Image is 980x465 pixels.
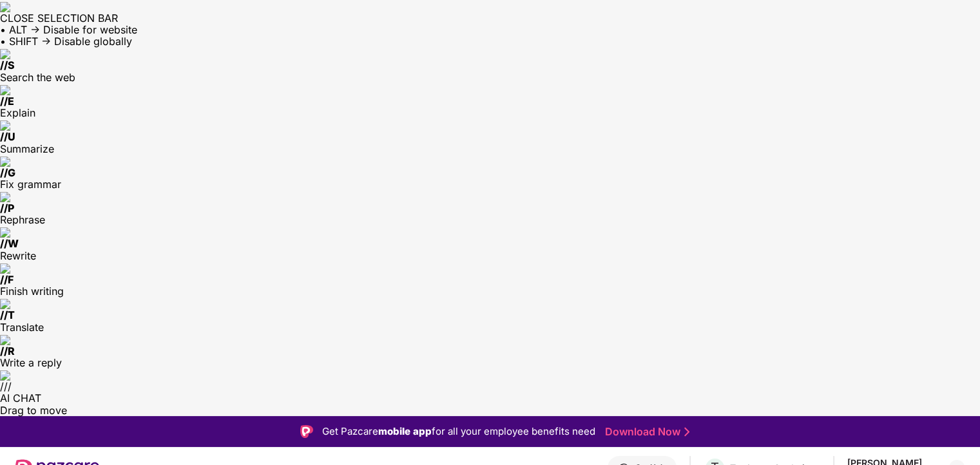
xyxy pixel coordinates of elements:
[378,425,432,437] strong: mobile app
[684,425,689,439] img: Stroke
[605,425,686,439] a: Download Now
[300,425,313,438] img: Logo
[322,424,595,439] div: Get Pazcare for all your employee benefits need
